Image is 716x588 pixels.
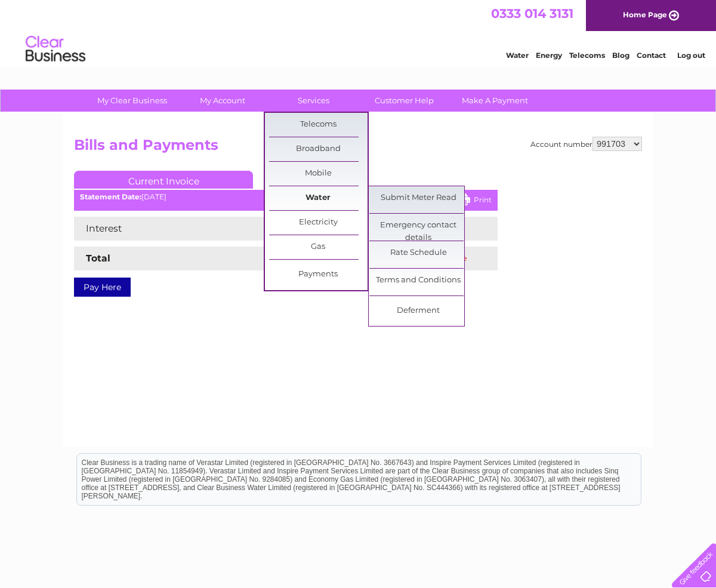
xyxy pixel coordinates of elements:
[506,51,529,60] a: Water
[74,217,328,241] td: Interest
[369,241,468,265] a: Rate Schedule
[369,269,468,293] a: Terms and Conditions
[369,186,468,210] a: Submit Meter Read
[74,193,498,201] div: [DATE]
[355,90,453,112] a: Customer Help
[86,253,110,264] strong: Total
[637,51,666,60] a: Contact
[83,90,181,112] a: My Clear Business
[174,90,272,112] a: My Account
[264,90,363,112] a: Services
[536,51,562,60] a: Energy
[74,278,131,297] a: Pay Here
[530,137,642,151] div: Account number
[369,214,468,238] a: Emergency contact details
[677,51,705,60] a: Log out
[612,51,629,60] a: Blog
[491,6,573,21] a: 0333 014 3131
[456,193,492,210] a: Print
[25,31,86,67] img: logo.png
[80,192,141,201] b: Statement Date:
[269,162,368,186] a: Mobile
[74,137,642,159] h2: Bills and Payments
[369,299,468,323] a: Deferment
[269,137,368,161] a: Broadband
[269,263,368,287] a: Payments
[446,90,544,112] a: Make A Payment
[269,235,368,259] a: Gas
[269,186,368,210] a: Water
[269,211,368,235] a: Electricity
[269,113,368,137] a: Telecoms
[74,171,253,189] a: Current Invoice
[77,7,641,58] div: Clear Business is a trading name of Verastar Limited (registered in [GEOGRAPHIC_DATA] No. 3667643...
[569,51,605,60] a: Telecoms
